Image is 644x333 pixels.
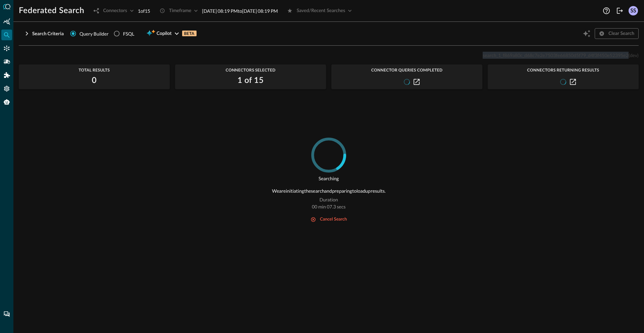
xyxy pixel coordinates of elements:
[32,30,64,38] div: Search Criteria
[312,203,346,210] p: 00 min 07.3 secs
[279,187,286,194] p: are
[488,68,639,73] span: Connectors Returning Results
[19,68,170,73] span: Total Results
[175,68,326,73] span: Connectors Selected
[92,75,97,86] h2: 0
[1,83,12,94] div: Settings
[483,52,628,58] span: search_1_f869a80c_d68c7e2e7503fe66850d5f79_d4f3f450e52395e2
[319,175,339,182] p: Searching
[2,70,12,81] div: Addons
[601,5,612,16] button: Help
[1,309,12,320] div: Chat
[1,97,12,107] div: Query Agent
[319,196,338,203] p: Duration
[286,187,304,194] p: initiating
[614,5,625,16] button: Logout
[142,28,200,39] button: CopilotBETA
[19,5,84,16] h1: Federated Search
[79,30,109,37] span: Query Builder
[311,187,324,194] p: search
[331,68,482,73] span: Connector Queries Completed
[320,216,347,224] div: cancel search
[357,187,365,194] p: load
[307,216,351,224] button: cancel search
[324,187,332,194] p: and
[629,52,639,58] span: (dev)
[304,187,311,194] p: the
[123,30,135,37] div: FSQL
[202,7,278,14] p: [DATE] 08:19 PM to [DATE] 08:19 PM
[371,187,386,194] p: results.
[157,30,172,38] span: Copilot
[138,7,150,14] p: 1 of 15
[1,16,12,27] div: Summary Insights
[272,187,279,194] p: We
[365,187,371,194] p: up
[237,75,264,86] h2: 1 of 15
[332,187,352,194] p: preparing
[629,6,638,15] div: SS
[1,56,12,67] div: Pipelines
[1,43,12,54] div: Connectors
[352,187,357,194] p: to
[1,30,12,40] div: Federated Search
[182,31,197,36] p: BETA
[19,28,68,39] button: Search Criteria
